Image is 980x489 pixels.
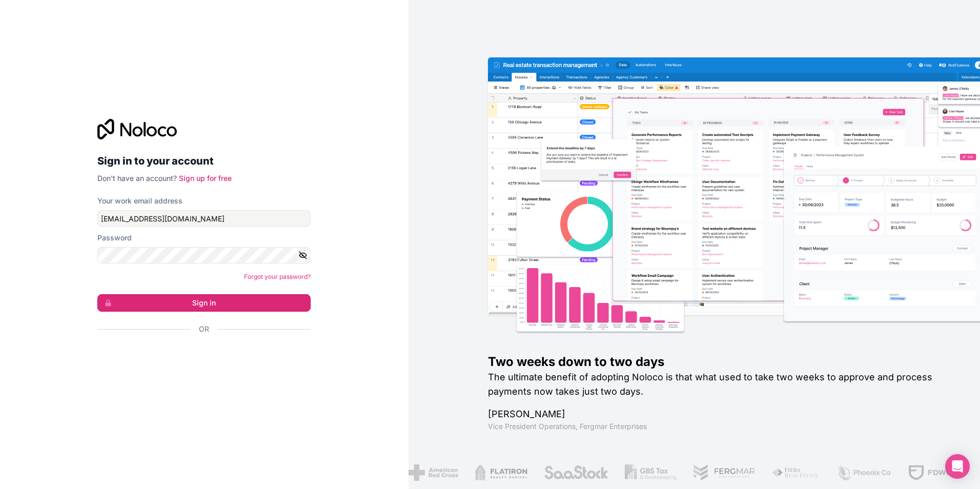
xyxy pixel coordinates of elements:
input: Email address [97,210,311,227]
img: /assets/flatiron-C8eUkumj.png [474,464,527,481]
div: Open Intercom Messenger [945,454,970,479]
img: /assets/phoenix-BREaitsQ.png [836,464,891,481]
img: /assets/american-red-cross-BAupjrZR.png [407,464,457,481]
span: Or [199,324,209,334]
span: Don't have an account? [97,174,177,182]
img: /assets/fiera-fwj2N5v4.png [771,464,820,481]
h2: Sign in to your account [97,152,311,170]
img: /assets/gbstax-C-GtDUiK.png [624,464,677,481]
h2: The ultimate benefit of adopting Noloco is that what used to take two weeks to approve and proces... [488,370,947,399]
iframe: Bouton "Se connecter avec Google" [92,345,308,368]
img: /assets/fergmar-CudnrXN5.png [692,464,755,481]
h1: [PERSON_NAME] [488,407,947,421]
button: Sign in [97,294,311,312]
h1: Vice President Operations , Fergmar Enterprises [488,421,947,432]
a: Forgot your password? [244,273,311,280]
input: Password [97,247,311,263]
label: Password [97,233,132,243]
img: /assets/saastock-C6Zbiodz.png [543,464,608,481]
a: Sign up for free [179,174,232,182]
img: /assets/fdworks-Bi04fVtw.png [907,464,967,481]
label: Your work email address [97,196,182,206]
h1: Two weeks down to two days [488,354,947,370]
